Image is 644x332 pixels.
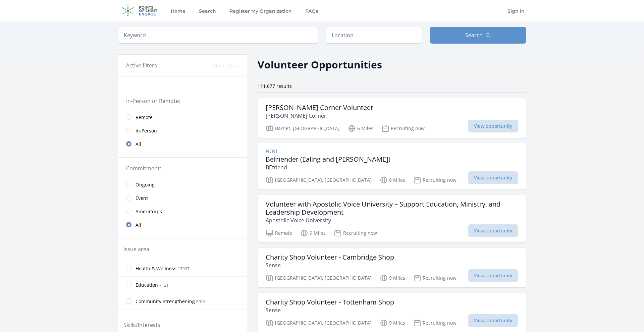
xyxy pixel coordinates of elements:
span: In-Person [136,127,157,134]
p: Recruiting now [381,124,425,132]
a: Remote [118,110,247,124]
span: Search [465,31,483,39]
p: Recruiting now [413,319,457,327]
p: Recruiting now [413,274,457,282]
h3: Active filters [126,61,157,69]
span: New! [266,149,277,154]
button: Search [430,27,526,44]
span: AmeriCorps [136,208,162,215]
span: Health & Wellness [136,265,176,272]
span: All [136,141,141,148]
h2: Volunteer Opportunities [258,57,382,72]
p: 9 Miles [380,274,405,282]
span: Education [136,282,158,288]
p: BEfriend [266,163,390,171]
input: Keyword [118,27,318,44]
p: Sense [266,306,394,314]
a: AmeriCorps [118,205,247,218]
legend: In-Person or Remote: [126,97,239,105]
span: 6018 [196,299,206,305]
p: [GEOGRAPHIC_DATA], [GEOGRAPHIC_DATA] [266,176,372,184]
a: All [118,218,247,231]
button: Clear filters [213,62,239,69]
span: Remote [136,114,153,121]
span: View opportunity [468,269,518,282]
span: Event [136,195,148,202]
p: Apostolic Voice University [266,216,518,224]
p: [GEOGRAPHIC_DATA], [GEOGRAPHIC_DATA] [266,319,372,327]
input: Health & Wellness 17037 [126,266,131,271]
span: All [136,222,141,228]
p: 8 Miles [380,176,405,184]
input: Education 7121 [126,282,131,287]
h3: Befriender (Ealing and [PERSON_NAME]) [266,155,390,163]
span: 7121 [159,282,169,288]
a: Charity Shop Volunteer - Cambridge Shop Sense [GEOGRAPHIC_DATA], [GEOGRAPHIC_DATA] 9 Miles Recrui... [258,248,526,287]
h3: Charity Shop Volunteer - Tottenham Shop [266,298,394,306]
span: View opportunity [468,120,518,132]
a: Ongoing [118,178,247,191]
legend: Commitment: [126,164,239,172]
a: In-Person [118,124,247,137]
span: View opportunity [468,224,518,237]
a: [PERSON_NAME] Corner Volunteer [PERSON_NAME] Corner Barnet, [GEOGRAPHIC_DATA] 6 Miles Recruiting ... [258,98,526,138]
span: View opportunity [468,171,518,184]
a: Volunteer with Apostolic Voice University – Support Education, Ministry, and Leadership Developme... [258,195,526,242]
p: Sense [266,261,394,269]
p: 6 Miles [348,124,373,132]
span: Community Strengthening [136,298,195,305]
h3: Charity Shop Volunteer - Cambridge Shop [266,253,394,261]
p: Recruiting now [413,176,457,184]
p: 9 Miles [300,229,326,237]
p: Remote [266,229,292,237]
legend: Skills/Interests [123,321,160,329]
input: Location [326,27,422,44]
span: Ongoing [136,181,155,188]
span: View opportunity [468,314,518,327]
a: All [118,137,247,151]
span: 111,677 results [258,83,292,89]
p: [GEOGRAPHIC_DATA], [GEOGRAPHIC_DATA] [266,274,372,282]
h3: Volunteer with Apostolic Voice University – Support Education, Ministry, and Leadership Development [266,200,518,216]
input: Community Strengthening 6018 [126,298,131,304]
p: Barnet, [GEOGRAPHIC_DATA] [266,124,340,132]
p: 9 Miles [380,319,405,327]
legend: Issue area [123,245,149,253]
a: New! Befriender (Ealing and [PERSON_NAME]) BEfriend [GEOGRAPHIC_DATA], [GEOGRAPHIC_DATA] 8 Miles ... [258,143,526,189]
h3: [PERSON_NAME] Corner Volunteer [266,104,373,112]
p: [PERSON_NAME] Corner [266,112,373,120]
span: 17037 [178,266,190,272]
p: Recruiting now [334,229,377,237]
a: Event [118,191,247,205]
